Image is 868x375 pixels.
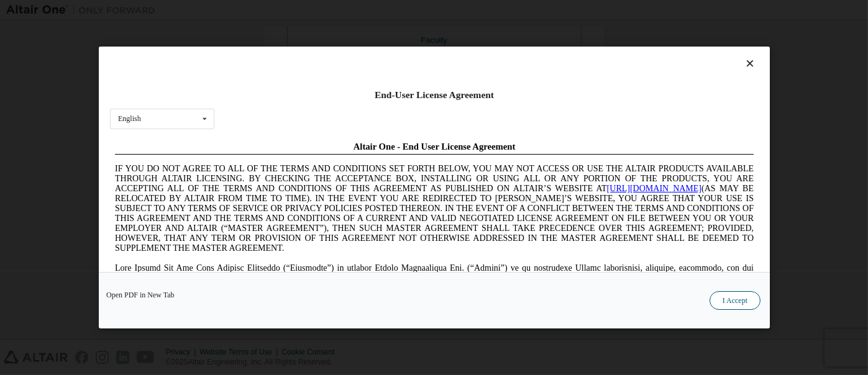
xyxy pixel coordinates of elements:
[497,47,592,56] a: [URL][DOMAIN_NAME]
[106,291,175,299] a: Open PDF in New Tab
[244,5,406,15] span: Altair One - End User License Agreement
[110,89,759,101] div: End-User License Agreement
[118,115,141,122] div: English
[5,27,644,116] span: IF YOU DO NOT AGREE TO ALL OF THE TERMS AND CONDITIONS SET FORTH BELOW, YOU MAY NOT ACCESS OR USE...
[5,127,644,215] span: Lore Ipsumd Sit Ame Cons Adipisc Elitseddo (“Eiusmodte”) in utlabor Etdolo Magnaaliqua Eni. (“Adm...
[709,291,760,310] button: I Accept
